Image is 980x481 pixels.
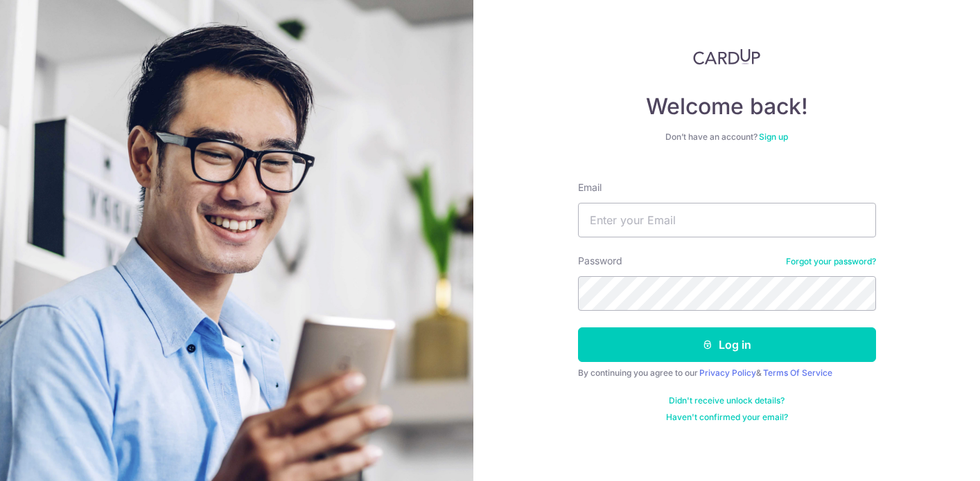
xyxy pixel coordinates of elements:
input: Enter your Email [578,203,876,237]
a: Haven't confirmed your email? [666,412,788,423]
button: Log in [578,327,876,362]
a: Terms Of Service [763,367,832,378]
a: Sign up [759,131,788,142]
a: Forgot your password? [786,256,876,267]
img: CardUp Logo [693,48,761,65]
a: Didn't receive unlock details? [669,395,785,406]
h4: Welcome back! [578,93,876,120]
label: Password [578,254,622,268]
a: Privacy Policy [699,367,756,378]
div: Don’t have an account? [578,131,876,143]
label: Email [578,181,602,194]
div: By continuing you agree to our & [578,367,876,379]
